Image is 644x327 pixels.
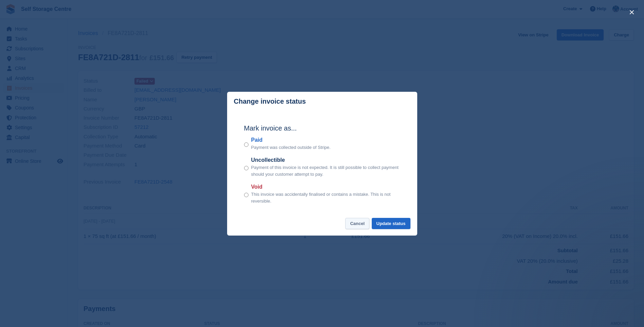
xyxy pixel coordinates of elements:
[372,218,410,229] button: Update status
[251,136,331,144] label: Paid
[626,7,637,18] button: close
[251,144,331,151] p: Payment was collected outside of Stripe.
[251,164,400,177] p: Payment of this invoice is not expected. It is still possible to collect payment should your cust...
[345,218,369,229] button: Cancel
[251,183,400,191] label: Void
[251,156,400,164] label: Uncollectible
[251,191,400,204] p: This invoice was accidentally finalised or contains a mistake. This is not reversible.
[234,98,306,105] p: Change invoice status
[244,123,400,133] h2: Mark invoice as...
